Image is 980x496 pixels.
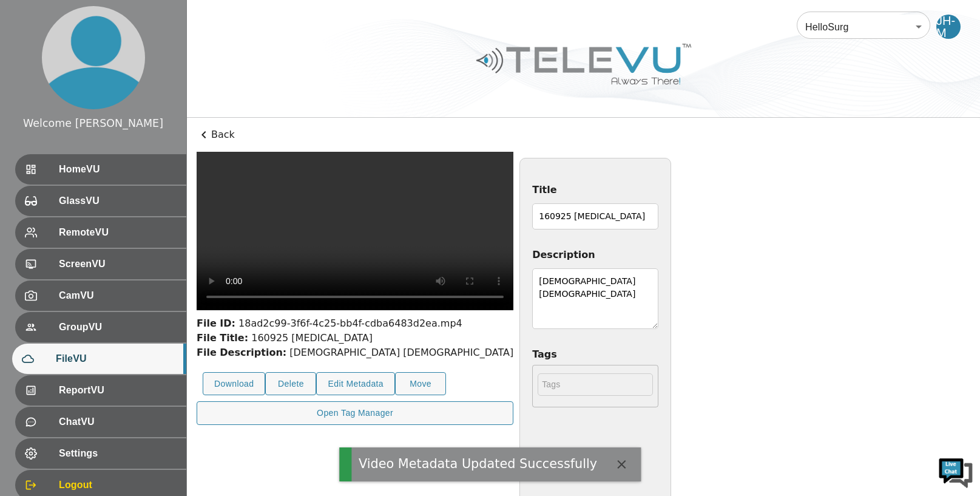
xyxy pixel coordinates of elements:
strong: File Title: [197,332,248,344]
span: GlassVU [59,194,177,208]
img: d_736959983_company_1615157101543_736959983 [21,56,51,87]
strong: File ID: [197,318,235,329]
div: Settings [15,438,186,469]
div: Minimize live chat window [199,6,228,35]
button: Open Tag Manager [197,401,513,425]
p: Back [197,127,970,142]
span: Logout [59,478,177,492]
div: 18ad2c99-3f6f-4c25-bb4f-cdba6483d2ea.mp4 [197,316,513,331]
div: JH-M [936,15,961,39]
img: Logo [475,39,693,89]
button: Download [203,372,265,396]
span: FileVU [56,352,177,366]
div: FileVU [12,344,186,374]
div: Chat with us now [63,64,204,80]
div: GlassVU [15,186,186,216]
div: HelloSurg [797,10,930,44]
label: Tags [532,347,658,362]
label: Description [532,248,658,262]
span: CamVU [59,288,177,303]
img: profile.png [42,6,145,109]
div: GroupVU [15,312,186,342]
div: Video Metadata Updated Successfully [359,455,597,474]
div: 160925 [MEDICAL_DATA] [197,331,513,345]
strong: File Description: [197,347,286,358]
div: RemoteVU [15,217,186,248]
div: CamVU [15,280,186,311]
span: RemoteVU [59,225,177,240]
label: Title [532,183,658,197]
span: GroupVU [59,320,177,335]
input: Tags [538,373,653,396]
div: Welcome [PERSON_NAME] [23,115,163,131]
span: Settings [59,446,177,461]
button: Edit Metadata [316,372,395,396]
div: HomeVU [15,154,186,185]
span: ReportVU [59,383,177,398]
button: Move [395,372,446,396]
div: ScreenVU [15,249,186,279]
div: ReportVU [15,375,186,406]
span: ChatVU [59,415,177,429]
div: [DEMOGRAPHIC_DATA] [DEMOGRAPHIC_DATA] [197,345,513,360]
span: We're online! [70,153,167,276]
textarea: Type your message and hit 'Enter' [6,331,231,374]
div: ChatVU [15,407,186,437]
img: Chat Widget [938,454,974,490]
span: ScreenVU [59,257,177,271]
button: Delete [265,372,316,396]
textarea: [DEMOGRAPHIC_DATA] [DEMOGRAPHIC_DATA] [532,268,658,329]
input: Title [532,203,658,229]
span: HomeVU [59,162,177,177]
